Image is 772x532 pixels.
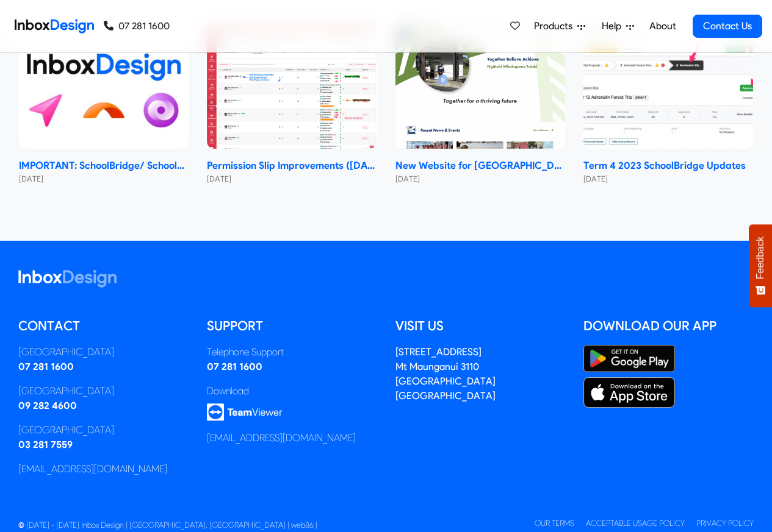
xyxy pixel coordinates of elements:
[207,317,377,335] h5: Support
[18,361,74,372] a: 07 281 1600
[395,413,481,439] img: Checked & Verified by penTEST
[534,19,577,34] span: Products
[602,19,626,34] span: Help
[18,463,167,475] a: [EMAIL_ADDRESS][DOMAIN_NAME]
[18,400,77,411] a: 09 282 4600
[395,346,496,402] a: [STREET_ADDRESS]Mt Maunganui 3110[GEOGRAPHIC_DATA][GEOGRAPHIC_DATA]
[19,173,189,185] small: [DATE]
[18,270,117,288] img: logo_inboxdesign_white.svg
[755,236,766,279] span: Feedback
[19,158,189,173] strong: IMPORTANT: SchoolBridge/ SchoolPoint Data- Sharing Information- NEW 2024
[207,384,377,399] div: Download
[586,519,685,528] a: Acceptable Usage Policy
[693,15,762,38] a: Contact Us
[749,224,772,307] button: Feedback - Show survey
[18,345,189,360] div: [GEOGRAPHIC_DATA]
[583,345,675,372] img: Google Play Store
[583,317,754,335] h5: Download our App
[583,377,675,408] img: Apple App Store
[104,19,170,34] a: 07 281 1600
[18,423,189,438] div: [GEOGRAPHIC_DATA]
[207,403,283,421] img: logo_teamviewer.svg
[207,22,377,185] a: Permission Slip Improvements (June 2024) Permission Slip Improvements ([DATE]) [DATE]
[395,346,496,402] address: [STREET_ADDRESS] Mt Maunganui 3110 [GEOGRAPHIC_DATA] [GEOGRAPHIC_DATA]
[207,432,356,444] a: [EMAIL_ADDRESS][DOMAIN_NAME]
[207,22,377,149] img: Permission Slip Improvements (June 2024)
[395,158,565,173] strong: New Website for [GEOGRAPHIC_DATA]
[529,14,590,38] a: Products
[395,419,481,431] a: Checked & Verified by penTEST
[583,22,753,149] img: Term 4 2023 SchoolBridge Updates
[207,158,377,173] strong: Permission Slip Improvements ([DATE])
[207,345,377,360] div: Telephone Support
[207,173,377,185] small: [DATE]
[18,439,73,450] a: 03 281 7559
[395,173,565,185] small: [DATE]
[18,384,189,399] div: [GEOGRAPHIC_DATA]
[395,22,565,185] a: New Website for Whangaparāoa College New Website for [GEOGRAPHIC_DATA] [DATE]
[597,14,639,38] a: Help
[19,22,189,149] img: IMPORTANT: SchoolBridge/ SchoolPoint Data- Sharing Information- NEW 2024
[18,317,189,335] h5: Contact
[18,520,317,530] span: © [DATE] - [DATE] Inbox Design | [GEOGRAPHIC_DATA], [GEOGRAPHIC_DATA] | web86 |
[207,361,262,372] a: 07 281 1600
[646,14,679,38] a: About
[696,519,754,528] a: Privacy Policy
[19,22,189,185] a: IMPORTANT: SchoolBridge/ SchoolPoint Data- Sharing Information- NEW 2024 IMPORTANT: SchoolBridge/...
[583,173,753,185] small: [DATE]
[535,519,574,528] a: Our Terms
[583,22,753,185] a: Term 4 2023 SchoolBridge Updates Term 4 2023 SchoolBridge Updates [DATE]
[583,158,753,173] strong: Term 4 2023 SchoolBridge Updates
[395,317,566,335] h5: Visit us
[395,22,565,149] img: New Website for Whangaparāoa College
